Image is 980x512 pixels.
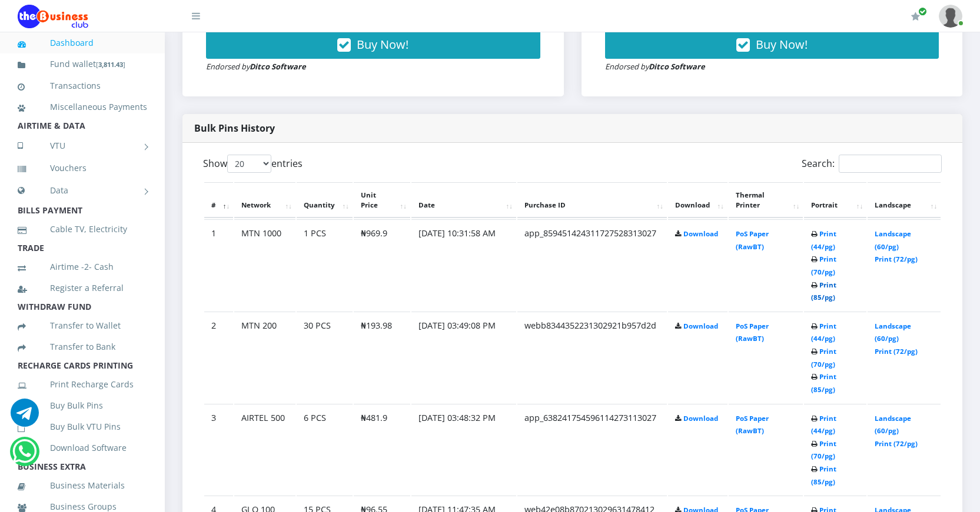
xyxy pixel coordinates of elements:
[18,5,88,28] img: Logo
[839,155,942,173] input: Search:
[649,61,705,72] strong: Ditco Software
[203,155,303,173] label: Show entries
[234,312,295,403] td: MTN 200
[98,60,123,69] b: 3,811.43
[756,36,808,52] span: Buy Now!
[18,434,147,461] a: Download Software
[736,229,769,251] a: PoS Paper (RawBT)
[18,275,147,302] a: Register a Referral
[250,61,306,72] strong: Ditco Software
[297,312,353,403] td: 30 PCS
[517,182,667,219] th: Purchase ID: activate to sort column ascending
[811,322,836,343] a: Print (44/pg)
[297,219,353,310] td: 1 PCS
[811,464,836,486] a: Print (85/pg)
[736,322,769,343] a: PoS Paper (RawBT)
[939,5,962,28] img: User
[517,404,667,495] td: app_638241754596114273113027
[911,12,920,21] i: Renew/Upgrade Subscription
[354,312,410,403] td: ₦193.98
[736,414,769,436] a: PoS Paper (RawBT)
[12,446,36,466] a: Chat for support
[297,404,353,495] td: 6 PCS
[804,182,866,219] th: Portrait: activate to sort column ascending
[204,219,233,310] td: 1
[811,414,836,436] a: Print (44/pg)
[811,372,836,394] a: Print (85/pg)
[18,413,147,440] a: Buy Bulk VTU Pins
[875,255,918,263] a: Print (72/pg)
[411,219,516,310] td: [DATE] 10:31:58 AM
[18,253,147,280] a: Airtime -2- Cash
[918,7,927,16] span: Renew/Upgrade Subscription
[18,312,147,339] a: Transfer to Wallet
[206,61,306,72] small: Endorsed by
[517,219,667,310] td: app_859451424311727528313027
[411,182,516,219] th: Date: activate to sort column ascending
[875,229,911,251] a: Landscape (60/pg)
[811,347,836,369] a: Print (70/pg)
[194,122,275,135] strong: Bulk Pins History
[605,61,705,72] small: Endorsed by
[354,219,410,310] td: ₦969.9
[683,322,718,330] a: Download
[234,404,295,495] td: AIRTEL 500
[18,216,147,243] a: Cable TV, Electricity
[357,36,408,52] span: Buy Now!
[811,439,836,461] a: Print (70/pg)
[802,155,942,173] label: Search:
[875,414,911,436] a: Landscape (60/pg)
[729,182,803,219] th: Thermal Printer: activate to sort column ascending
[811,280,836,302] a: Print (85/pg)
[411,312,516,403] td: [DATE] 03:49:08 PM
[875,439,918,448] a: Print (72/pg)
[683,229,718,238] a: Download
[204,312,233,403] td: 2
[18,392,147,419] a: Buy Bulk Pins
[227,155,271,173] select: Showentries
[605,31,939,59] button: Buy Now!
[411,404,516,495] td: [DATE] 03:48:32 PM
[297,182,353,219] th: Quantity: activate to sort column ascending
[18,176,147,205] a: Data
[868,182,941,219] th: Landscape: activate to sort column ascending
[96,60,125,69] small: [ ]
[18,333,147,360] a: Transfer to Bank
[811,255,836,276] a: Print (70/pg)
[18,472,147,499] a: Business Materials
[668,182,727,219] th: Download: activate to sort column ascending
[204,182,233,219] th: #: activate to sort column descending
[18,72,147,99] a: Transactions
[206,31,540,59] button: Buy Now!
[875,347,918,356] a: Print (72/pg)
[811,229,836,251] a: Print (44/pg)
[354,182,410,219] th: Unit Price: activate to sort column ascending
[517,312,667,403] td: webb8344352231302921b957d2d
[18,29,147,56] a: Dashboard
[354,404,410,495] td: ₦481.9
[234,182,295,219] th: Network: activate to sort column ascending
[18,51,147,78] a: Fund wallet[3,811.43]
[683,414,718,423] a: Download
[18,371,147,398] a: Print Recharge Cards
[18,155,147,182] a: Vouchers
[18,131,147,160] a: VTU
[11,407,39,427] a: Chat for support
[204,404,233,495] td: 3
[18,93,147,121] a: Miscellaneous Payments
[234,219,295,310] td: MTN 1000
[875,322,911,343] a: Landscape (60/pg)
